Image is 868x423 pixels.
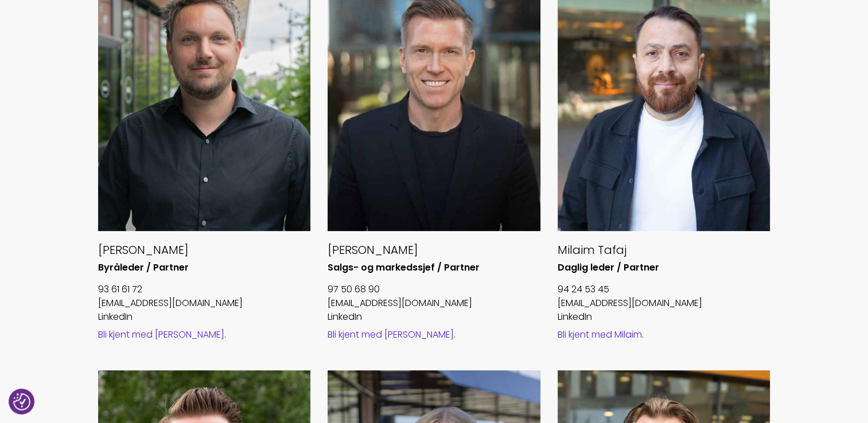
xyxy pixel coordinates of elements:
[558,262,770,274] h6: Daglig leder / Partner
[328,328,540,341] div: .
[328,310,362,323] a: LinkedIn
[98,296,243,310] a: [EMAIL_ADDRESS][DOMAIN_NAME]
[558,328,642,341] a: Bli kjent med Milaim
[98,328,224,341] a: Bli kjent med [PERSON_NAME]
[98,242,311,257] h5: [PERSON_NAME]
[13,393,30,410] button: Samtykkepreferanser
[558,310,592,323] a: LinkedIn
[98,328,311,341] div: .
[98,310,133,323] a: LinkedIn
[558,242,770,257] h5: Milaim Tafaj
[328,296,472,310] a: [EMAIL_ADDRESS][DOMAIN_NAME]
[98,262,311,274] h6: Byråleder / Partner
[558,296,702,310] a: [EMAIL_ADDRESS][DOMAIN_NAME]
[328,262,540,274] h6: Salgs- og markedssjef / Partner
[328,242,540,257] h5: [PERSON_NAME]
[328,328,454,341] a: Bli kjent med [PERSON_NAME]
[13,393,30,410] img: Revisit consent button
[558,328,770,341] div: .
